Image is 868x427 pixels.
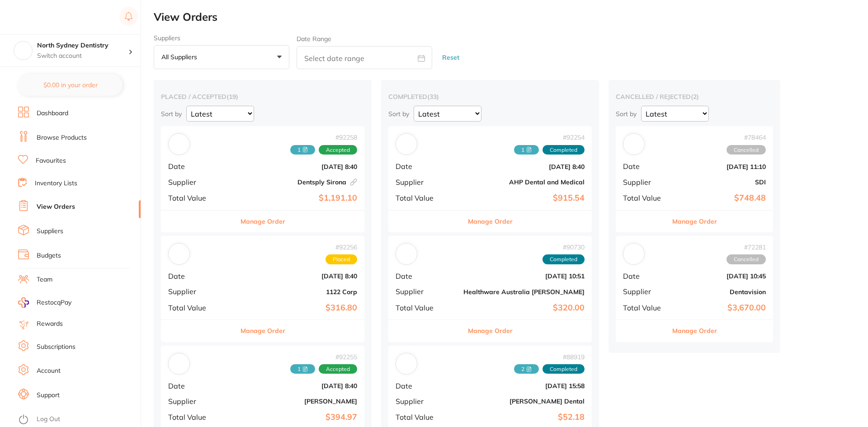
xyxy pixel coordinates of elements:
button: Log Out [18,413,138,427]
b: [DATE] 8:40 [236,382,357,389]
span: Supplier [396,397,456,405]
b: 1122 Corp [236,288,357,296]
p: Sort by [388,110,409,118]
a: Subscriptions [37,343,75,352]
span: # 78464 [726,134,766,141]
b: AHP Dental and Medical [463,178,585,186]
button: Manage Order [468,211,513,232]
span: Received [514,145,539,155]
a: Support [37,391,60,400]
a: Restocq Logo [18,7,76,28]
span: Total Value [396,194,456,202]
span: Received [290,364,315,374]
span: Received [290,145,315,155]
b: $320.00 [463,303,585,313]
b: [DATE] 8:40 [236,163,357,170]
span: Supplier [168,397,229,405]
p: All suppliers [161,53,201,61]
span: Date [396,162,456,170]
b: $915.54 [463,193,585,203]
h4: North Sydney Dentistry [37,41,128,50]
span: Date [623,272,668,280]
img: Erskine Dental [398,355,415,372]
a: Budgets [37,251,61,260]
span: Accepted [319,145,357,155]
span: Supplier [623,287,668,296]
b: $52.18 [463,413,585,422]
img: AHP Dental and Medical [398,136,415,153]
p: Sort by [161,110,182,118]
img: Dentsply Sirona [170,136,188,153]
span: Placed [325,254,357,264]
a: View Orders [37,202,75,211]
button: All suppliers [154,45,289,70]
span: # 72281 [726,244,766,251]
span: Date [396,382,456,390]
b: [DATE] 10:51 [463,272,585,280]
span: Total Value [396,413,456,421]
h2: placed / accepted ( 19 ) [161,93,364,101]
span: Received [514,364,539,374]
span: Total Value [168,194,229,202]
h2: cancelled / rejected ( 2 ) [616,93,773,101]
span: Completed [542,145,585,155]
span: # 92258 [290,134,357,141]
span: Date [168,382,229,390]
a: Inventory Lists [35,179,77,188]
b: [DATE] 11:10 [675,163,766,170]
span: # 92256 [325,244,357,251]
h2: View Orders [154,11,868,23]
span: Cancelled [726,145,766,155]
a: Team [37,275,52,284]
span: Completed [542,364,585,374]
a: Rewards [37,319,63,328]
b: [DATE] 15:58 [463,382,585,389]
b: [DATE] 8:40 [463,163,585,170]
b: $1,191.10 [236,193,357,203]
b: $316.80 [236,303,357,313]
span: Date [168,272,229,280]
label: Date Range [297,35,331,42]
span: Total Value [168,413,229,421]
span: Supplier [623,178,668,186]
button: Manage Order [672,211,717,232]
a: Account [37,366,61,375]
span: Supplier [168,287,229,296]
img: Dentavision [625,245,642,263]
b: $3,670.00 [675,303,766,313]
img: RestocqPay [18,297,29,308]
span: Date [168,162,229,170]
b: $394.97 [236,413,357,422]
img: Restocq Logo [18,12,76,23]
span: Supplier [396,287,456,296]
span: Date [396,272,456,280]
span: Accepted [319,364,357,374]
a: Log Out [37,415,60,424]
button: Manage Order [241,211,285,232]
b: [DATE] 10:45 [675,272,766,280]
span: Date [623,162,668,170]
span: # 92255 [290,353,357,361]
input: Select date range [297,46,432,69]
p: Switch account [37,52,128,61]
p: Sort by [616,110,637,118]
span: Total Value [623,194,668,202]
span: # 90730 [542,244,585,251]
span: # 92254 [514,134,585,141]
span: Total Value [396,304,456,312]
span: Supplier [168,178,229,186]
div: 1122 Corp#92256PlacedDate[DATE] 8:40Supplier1122 CorpTotal Value$316.80Manage Order [161,236,364,342]
button: $0.00 in your order [18,74,123,96]
span: Cancelled [726,254,766,264]
img: North Sydney Dentistry [14,42,32,60]
b: Dentavision [675,288,766,296]
a: Dashboard [37,109,68,118]
a: Suppliers [37,227,63,236]
span: Total Value [168,304,229,312]
img: 1122 Corp [170,245,188,263]
span: RestocqPay [37,298,71,307]
b: [PERSON_NAME] Dental [463,398,585,405]
b: SDI [675,178,766,186]
a: RestocqPay [18,297,71,308]
button: Manage Order [672,320,717,342]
